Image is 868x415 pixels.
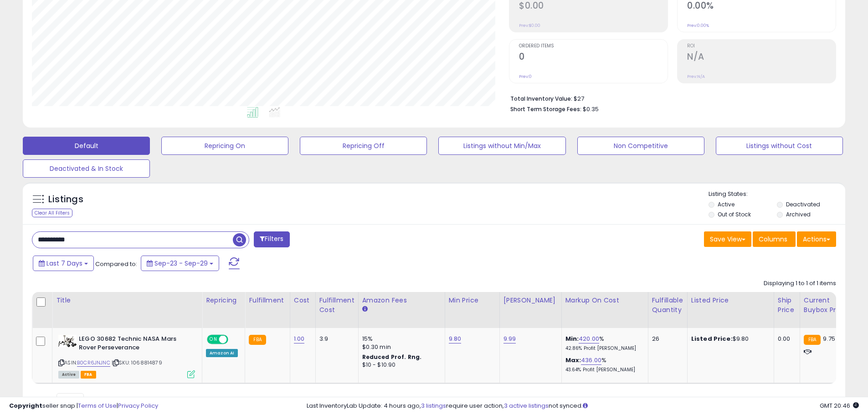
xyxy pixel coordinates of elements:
[503,334,516,343] a: 9.99
[141,256,219,271] button: Sep-23 - Sep-29
[565,335,641,352] div: %
[319,335,351,343] div: 3.9
[154,259,208,268] span: Sep-23 - Sep-29
[786,200,820,208] label: Deactivated
[565,296,644,305] div: Markup on Cost
[9,401,42,410] strong: Copyright
[39,396,104,405] span: Show: entries
[561,292,648,328] th: The percentage added to the cost of goods (COGS) that forms the calculator for Min & Max prices.
[206,349,238,357] div: Amazon AI
[208,336,219,343] span: ON
[503,296,558,305] div: [PERSON_NAME]
[565,356,581,364] b: Max:
[764,279,836,288] div: Displaying 1 to 1 of 1 items
[33,256,94,271] button: Last 7 Days
[46,259,82,268] span: Last 7 Days
[804,335,821,345] small: FBA
[687,51,836,64] h2: N/A
[362,305,368,313] small: Amazon Fees.
[362,343,438,351] div: $0.30 min
[797,231,836,247] button: Actions
[687,44,836,49] span: ROI
[48,193,83,206] h5: Listings
[778,335,793,343] div: 0.00
[206,296,241,305] div: Repricing
[58,335,77,347] img: 41EgrAEIKXL._SL40_.jpg
[691,334,733,343] b: Listed Price:
[577,137,704,155] button: Non Competitive
[32,209,72,217] div: Clear All Filters
[77,359,110,367] a: B0CR6JNJNC
[300,137,427,155] button: Repricing Off
[319,296,354,315] div: Fulfillment Cost
[759,235,787,244] span: Columns
[58,371,79,379] span: All listings currently available for purchase on Amazon
[716,137,843,155] button: Listings without Cost
[687,74,705,79] small: Prev: N/A
[691,335,767,343] div: $9.80
[449,296,496,305] div: Min Price
[565,356,641,373] div: %
[753,231,796,247] button: Columns
[565,334,579,343] b: Min:
[581,356,601,365] a: 436.00
[56,296,198,305] div: Title
[687,0,836,13] h2: 0.00%
[294,296,312,305] div: Cost
[81,371,96,379] span: FBA
[254,231,289,247] button: Filters
[504,401,549,410] a: 3 active listings
[519,23,540,28] small: Prev: $0.00
[691,296,770,305] div: Listed Price
[510,92,829,103] li: $27
[78,401,117,410] a: Terms of Use
[438,137,565,155] button: Listings without Min/Max
[249,335,266,345] small: FBA
[519,51,668,64] h2: 0
[718,210,751,218] label: Out of Stock
[519,74,532,79] small: Prev: 0
[583,105,599,113] span: $0.35
[510,105,581,113] b: Short Term Storage Fees:
[112,359,162,366] span: | SKU: 1068814879
[823,334,835,343] span: 9.75
[421,401,446,410] a: 3 listings
[565,345,641,352] p: 42.86% Profit [PERSON_NAME]
[579,334,599,343] a: 420.00
[249,296,286,305] div: Fulfillment
[307,402,859,410] div: Last InventoryLab Update: 4 hours ago, require user action, not synced.
[652,296,683,315] div: Fulfillable Quantity
[449,334,462,343] a: 9.80
[23,159,150,178] button: Deactivated & In Stock
[362,353,422,361] b: Reduced Prof. Rng.
[161,137,288,155] button: Repricing On
[786,210,811,218] label: Archived
[565,367,641,373] p: 43.64% Profit [PERSON_NAME]
[58,335,195,377] div: ASIN:
[652,335,680,343] div: 26
[362,296,441,305] div: Amazon Fees
[227,336,241,343] span: OFF
[79,335,190,354] b: LEGO 30682 Technic NASA Mars Rover Perseverance
[778,296,796,315] div: Ship Price
[9,402,158,410] div: seller snap | |
[519,0,668,13] h2: $0.00
[118,401,158,410] a: Privacy Policy
[519,44,668,49] span: Ordered Items
[23,137,150,155] button: Default
[820,401,859,410] span: 2025-10-7 20:46 GMT
[804,296,851,315] div: Current Buybox Price
[95,260,137,268] span: Compared to:
[718,200,734,208] label: Active
[362,335,438,343] div: 15%
[709,190,845,199] p: Listing States:
[510,95,572,102] b: Total Inventory Value:
[704,231,751,247] button: Save View
[294,334,305,343] a: 1.00
[687,23,709,28] small: Prev: 0.00%
[362,361,438,369] div: $10 - $10.90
